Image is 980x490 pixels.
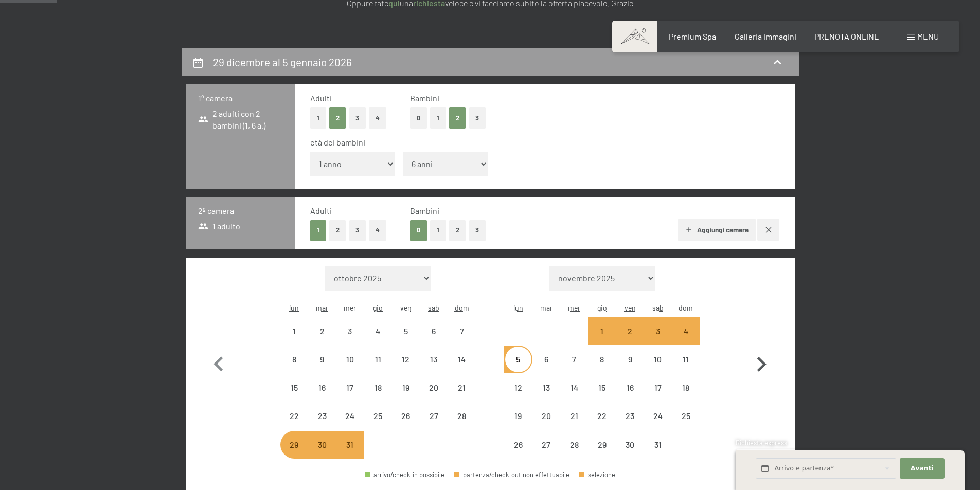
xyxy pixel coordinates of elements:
button: 0 [410,107,427,129]
button: 1 [310,107,326,129]
div: 15 [281,384,307,409]
div: 4 [365,327,391,353]
div: 17 [645,384,671,409]
div: 21 [561,412,587,438]
div: Wed Dec 03 2025 [336,317,364,344]
div: arrivo/check-in non effettuabile [420,402,448,430]
div: Sat Jan 31 2026 [644,431,672,459]
div: Fri Dec 05 2025 [392,317,420,344]
div: Sat Jan 10 2026 [644,346,672,373]
div: arrivo/check-in non effettuabile [644,346,672,373]
div: Sun Jan 04 2026 [672,317,700,344]
div: 7 [561,355,587,381]
div: arrivo/check-in non effettuabile [420,374,448,402]
div: 23 [617,412,643,438]
div: 19 [393,384,419,409]
div: arrivo/check-in non effettuabile [448,346,475,373]
button: 2 [329,107,346,129]
span: Bambini [410,206,439,215]
div: Fri Dec 12 2025 [392,346,420,373]
div: selezione [579,471,615,478]
button: 1 [310,220,326,241]
div: arrivo/check-in non effettuabile [448,374,475,402]
button: 3 [349,107,366,129]
div: Tue Dec 16 2025 [308,374,336,402]
div: 20 [533,412,559,438]
div: arrivo/check-in non effettuabile [532,402,560,430]
div: Tue Jan 13 2026 [532,374,560,402]
div: arrivo/check-in non effettuabile [504,402,532,430]
div: 12 [393,355,419,381]
div: arrivo/check-in non effettuabile [616,374,644,402]
button: Avanti [900,458,944,479]
div: Mon Jan 26 2026 [504,431,532,459]
span: Menu [917,31,939,41]
abbr: domenica [679,303,693,312]
div: 30 [309,441,335,466]
div: 1 [589,327,615,353]
div: 15 [589,384,615,409]
div: 3 [645,327,671,353]
div: Mon Dec 08 2025 [280,346,308,373]
span: Richiesta express [736,439,787,447]
div: Fri Jan 02 2026 [616,317,644,344]
div: Fri Jan 30 2026 [616,431,644,459]
div: arrivo/check-in non effettuabile [364,317,392,344]
span: Avanti [911,464,934,473]
div: arrivo/check-in non effettuabile [672,402,700,430]
div: 1 [281,327,307,353]
button: Aggiungi camera [678,219,756,241]
button: 3 [349,220,366,241]
div: Tue Dec 09 2025 [308,346,336,373]
div: arrivo/check-in non effettuabile [280,317,308,344]
div: arrivo/check-in non effettuabile [448,402,475,430]
div: arrivo/check-in non effettuabile [588,374,616,402]
div: 5 [393,327,419,353]
div: Sun Jan 25 2026 [672,402,700,430]
div: Fri Dec 19 2025 [392,374,420,402]
div: arrivo/check-in non effettuabile [364,402,392,430]
div: arrivo/check-in non effettuabile [588,346,616,373]
div: partenza/check-out non effettuabile [454,471,569,478]
div: 16 [309,384,335,409]
div: Mon Jan 12 2026 [504,374,532,402]
div: Mon Dec 01 2025 [280,317,308,344]
button: 0 [410,220,427,241]
abbr: venerdì [400,303,412,312]
div: 2 [309,327,335,353]
abbr: lunedì [513,303,523,312]
div: Sun Dec 14 2025 [448,346,475,373]
div: 19 [505,412,531,438]
span: PRENOTA ONLINE [814,31,879,41]
button: 1 [430,220,446,241]
div: Thu Jan 08 2026 [588,346,616,373]
div: arrivo/check-in non effettuabile [280,346,308,373]
div: arrivo/check-in non effettuabile [308,431,336,459]
div: arrivo/check-in non effettuabile [644,374,672,402]
div: Thu Dec 18 2025 [364,374,392,402]
div: arrivo/check-in non effettuabile [504,374,532,402]
abbr: martedì [316,303,328,312]
div: arrivo/check-in non effettuabile [336,374,364,402]
div: 12 [505,384,531,409]
div: 20 [421,384,447,409]
div: arrivo/check-in non effettuabile [420,346,448,373]
div: arrivo/check-in non effettuabile [560,374,588,402]
abbr: sabato [652,303,664,312]
div: 2 [617,327,643,353]
div: 24 [645,412,671,438]
div: arrivo/check-in non effettuabile [504,431,532,459]
div: Thu Jan 29 2026 [588,431,616,459]
button: 2 [329,220,346,241]
div: Wed Jan 28 2026 [560,431,588,459]
div: Fri Jan 23 2026 [616,402,644,430]
div: arrivo/check-in non effettuabile [280,374,308,402]
div: 28 [449,412,474,438]
span: Adulti [310,93,332,103]
div: Mon Dec 29 2025 [280,431,308,459]
div: arrivo/check-in possibile [365,471,444,478]
div: arrivo/check-in non effettuabile [336,431,364,459]
div: arrivo/check-in non effettuabile [672,317,700,344]
button: 2 [449,107,466,129]
abbr: lunedì [289,303,299,312]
